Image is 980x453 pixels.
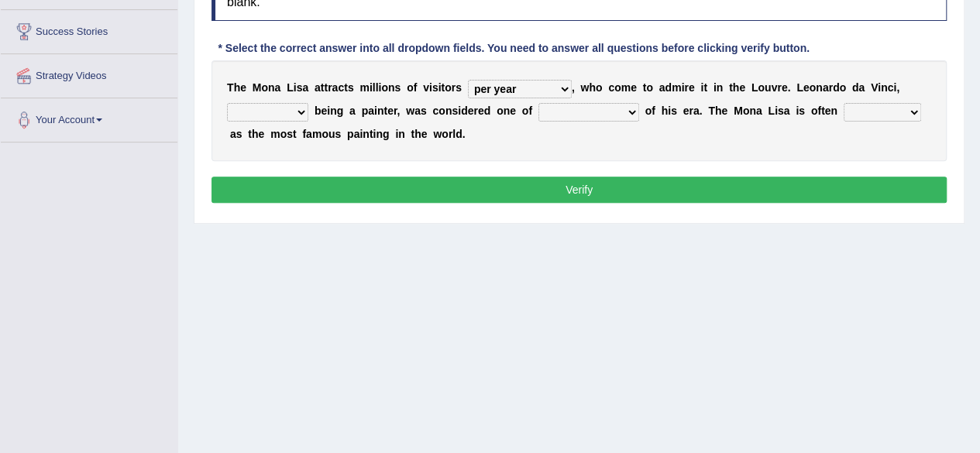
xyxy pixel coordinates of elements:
[528,105,532,117] b: f
[681,81,684,94] b: i
[388,81,395,94] b: n
[377,105,384,117] b: n
[473,105,477,117] b: r
[777,81,781,94] b: r
[433,128,442,140] b: w
[717,81,724,94] b: n
[287,81,294,94] b: L
[302,81,308,94] b: a
[240,81,246,94] b: e
[839,81,846,94] b: o
[442,128,449,140] b: o
[338,81,344,94] b: c
[211,177,947,203] button: Verify
[708,105,715,117] b: T
[432,81,438,94] b: s
[714,81,717,94] b: i
[327,105,330,117] b: i
[406,105,414,117] b: w
[445,105,452,117] b: n
[287,128,293,140] b: s
[693,105,700,117] b: a
[721,105,727,117] b: e
[668,105,671,117] b: i
[665,81,672,94] b: d
[510,105,516,117] b: e
[362,105,369,117] b: p
[497,105,504,117] b: o
[328,128,335,140] b: u
[370,128,373,140] b: t
[398,128,405,140] b: n
[796,81,803,94] b: L
[306,128,312,140] b: a
[484,105,491,117] b: d
[743,105,750,117] b: o
[811,105,818,117] b: o
[683,105,689,117] b: e
[452,128,456,140] b: l
[784,105,790,117] b: a
[756,105,762,117] b: a
[689,81,695,94] b: e
[268,81,275,94] b: n
[1,54,177,93] a: Strategy Videos
[227,81,234,94] b: T
[825,105,831,117] b: e
[275,81,281,94] b: a
[1,98,177,137] a: Your Account
[270,128,280,140] b: m
[751,81,758,94] b: L
[589,81,596,94] b: h
[335,128,341,140] b: s
[684,81,688,94] b: r
[302,128,306,140] b: f
[672,81,681,94] b: m
[321,105,327,117] b: e
[729,81,733,94] b: t
[394,105,397,117] b: r
[461,105,468,117] b: d
[652,105,655,117] b: f
[631,81,637,94] b: e
[370,81,373,94] b: i
[478,105,484,117] b: e
[456,128,462,140] b: d
[376,128,383,140] b: n
[359,81,369,94] b: m
[858,81,865,94] b: a
[261,81,268,94] b: o
[315,81,321,94] b: a
[449,128,452,140] b: r
[787,81,790,94] b: .
[765,81,772,94] b: u
[432,105,438,117] b: c
[739,81,745,94] b: e
[621,81,631,94] b: m
[799,105,805,117] b: s
[414,105,421,117] b: a
[332,81,339,94] b: a
[659,81,665,94] b: a
[452,105,458,117] b: s
[462,128,466,140] b: .
[359,128,363,140] b: i
[817,105,821,117] b: f
[893,81,896,94] b: i
[414,128,421,140] b: h
[236,128,242,140] b: s
[322,128,328,140] b: o
[775,105,778,117] b: i
[833,81,840,94] b: d
[252,128,259,140] b: h
[328,81,332,94] b: r
[376,81,379,94] b: l
[383,128,390,140] b: g
[423,81,429,94] b: v
[337,105,344,117] b: g
[349,105,356,117] b: a
[373,128,376,140] b: i
[429,81,432,94] b: i
[324,81,328,94] b: t
[816,81,823,94] b: n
